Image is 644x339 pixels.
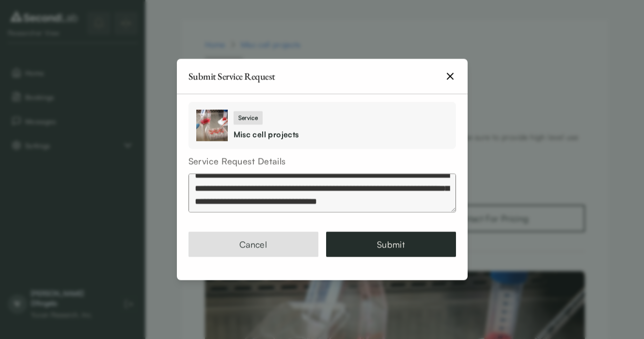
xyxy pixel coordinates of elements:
[188,72,275,81] h2: Submit Service Request
[326,232,456,257] button: Submit
[234,111,263,124] div: Service
[188,232,318,257] button: Cancel
[188,155,456,168] div: Service Request Details
[234,128,299,140] div: Misc cell projects
[196,110,228,141] img: Misc cell projects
